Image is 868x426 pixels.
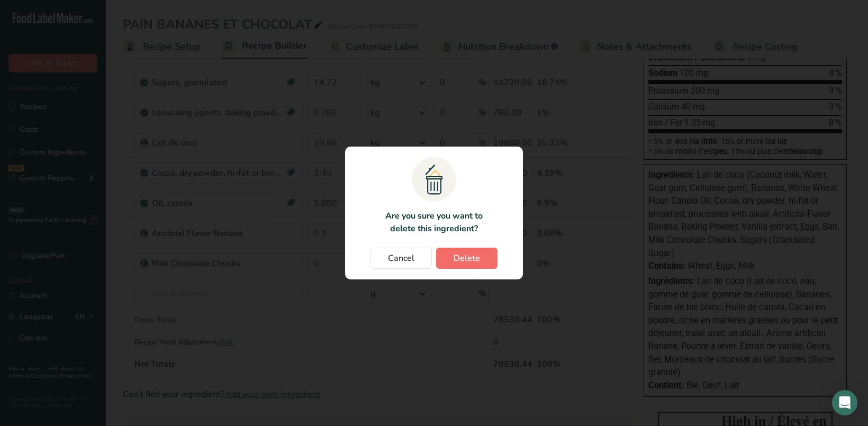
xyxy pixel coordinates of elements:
button: Cancel [370,248,432,269]
span: Delete [454,252,480,265]
button: Delete [436,248,498,269]
div: Open Intercom Messenger [832,390,857,415]
p: Are you sure you want to delete this ingredient? [379,210,489,235]
span: Cancel [388,252,414,265]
